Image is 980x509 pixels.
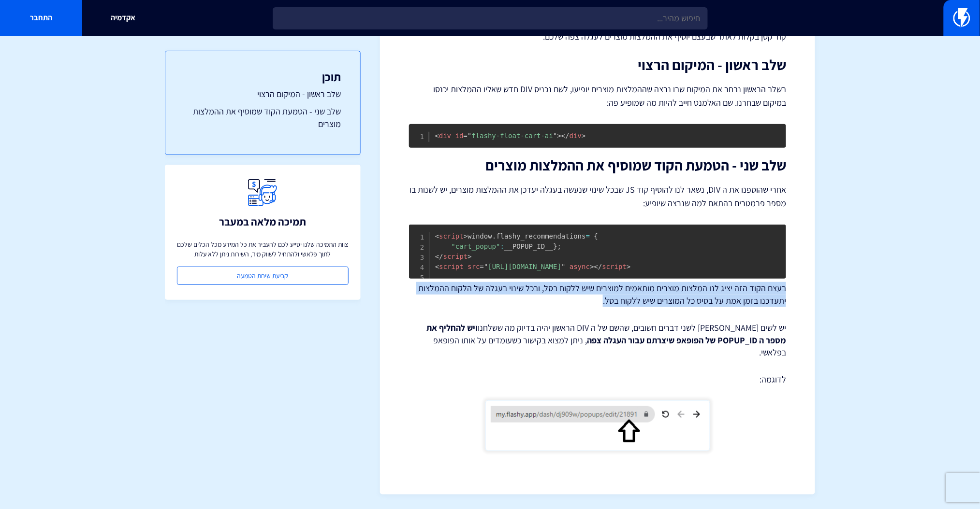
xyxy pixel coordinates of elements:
span: async [570,263,590,270]
span: > [590,263,594,270]
span: > [557,132,561,140]
h2: שלב ראשון - המיקום הרצוי [409,57,786,73]
span: </ [594,263,602,270]
p: יש לשים [PERSON_NAME] לשני דברים חשובים, שהשם של ה DIV הראשון יהיה בדיוק מה ששלחנו , ניתן למצוא ב... [409,322,786,359]
span: = [586,232,590,240]
span: " [484,263,488,270]
span: = [464,132,468,140]
span: ; [557,242,561,250]
a: שלב שני - הטמעת הקוד שמוסיף את ההמלצות מוצרים [185,105,341,130]
span: script [594,263,626,270]
h2: שלב שני - הטמעת הקוד שמוסיף את ההמלצות מוצרים [409,157,786,173]
span: < [435,132,439,140]
span: </ [561,132,570,140]
span: > [582,132,585,140]
span: script [435,253,468,260]
p: צוות התמיכה שלנו יסייע לכם להעביר את כל המידע מכל הכלים שלכם לתוך פלאשי ולהתחיל לשווק מיד, השירות... [177,240,349,259]
span: > [464,232,468,240]
a: קביעת שיחת הטמעה [177,267,349,285]
span: > [627,263,630,270]
p: בעצם הקוד הזה יציג לנו המלצות מוצרים מותאמים למוצרים שיש ללקוח בסל, ובכל שינוי בעגלה של הלקוח ההמ... [409,282,786,307]
span: > [468,253,471,260]
span: " [561,263,565,270]
span: = [480,263,483,270]
h3: תוכן [185,71,341,83]
span: " [468,132,471,140]
span: script [435,263,464,270]
a: שלב ראשון - המיקום הרצוי [185,88,341,100]
span: script [435,232,464,240]
p: לדוגמה: [409,373,786,386]
span: : [500,242,504,250]
input: חיפוש מהיר... [273,7,708,29]
span: "cart_popup" [451,242,500,250]
p: אחרי שהוספנו את ה DIV, נשאר לנו להוסיף קוד JS שבכל שינוי שנעשה בעגלה יעדכן את ההמלצות מוצרים, יש ... [409,183,786,210]
span: div [561,132,582,140]
h3: תמיכה מלאה במעבר [219,216,306,227]
span: < [435,263,439,270]
span: < [435,232,439,240]
span: window flashy_recommendations __POPUP_ID__ [435,232,598,250]
span: } [553,242,557,250]
strong: ויש להחליף את מספר ה POPUP_ID של הפופאפ שיצרתם עבור העגלה צפה [426,322,786,346]
span: src [468,263,480,270]
span: div [435,132,452,140]
span: " [553,132,557,140]
span: [URL][DOMAIN_NAME] [480,263,565,270]
span: </ [435,253,443,260]
span: flashy-float-cart-ai [464,132,557,140]
span: id [455,132,464,140]
span: . [492,232,496,240]
p: בשלב הראשון נבחר את המיקום שבו נרצה שההמלצות מוצרים יופיעו, לשם נכניס DIV חדש שאליו ההמלצות יכנסו... [409,83,786,110]
span: { [594,232,598,240]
